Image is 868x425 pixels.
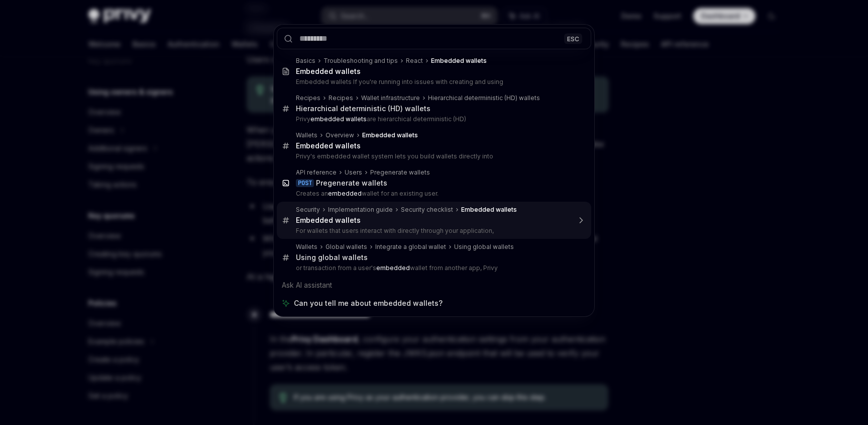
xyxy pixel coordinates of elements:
[296,206,320,214] div: Security
[316,179,387,188] div: Pregenerate wallets
[564,33,582,44] div: ESC
[296,104,430,113] div: Hierarchical deterministic (HD) wallets
[328,190,362,197] b: embedded
[406,57,423,65] div: React
[296,227,570,235] p: For wallets that users interact with directly through your application,
[431,57,487,64] b: Embedded wallets
[296,115,570,123] p: Privy are hierarchical deterministic (HD)
[323,57,398,65] div: Troubleshooting and tips
[296,141,361,150] b: Embedded wallets
[454,243,514,251] div: Using global wallets
[296,253,368,262] div: Using global wallets
[296,216,361,224] b: Embedded wallets
[296,264,570,272] p: or transaction from a user's wallet from another app, Privy
[401,206,453,214] div: Security checklist
[296,94,320,102] div: Recipes
[362,131,418,139] b: Embedded wallets
[376,264,410,272] b: embedded
[325,131,354,139] div: Overview
[345,168,362,177] div: Users
[329,94,353,102] div: Recipes
[370,168,430,177] div: Pregenerate wallets
[375,243,446,251] div: Integrate a global wallet
[325,243,367,251] div: Global wallets
[428,94,540,102] div: Hierarchical deterministic (HD) wallets
[296,67,361,75] b: Embedded wallets
[296,57,315,65] div: Basics
[296,131,317,139] div: Wallets
[296,190,570,198] p: Creates an wallet for an existing user.
[296,78,570,86] p: Embedded wallets If you're running into issues with creating and using
[294,298,443,308] span: Can you tell me about embedded wallets?
[461,206,517,213] b: Embedded wallets
[296,152,570,160] p: Privy's embedded wallet system lets you build wallets directly into
[328,206,393,214] div: Implementation guide
[296,168,337,177] div: API reference
[296,243,317,251] div: Wallets
[296,179,314,187] div: POST
[361,94,420,102] div: Wallet infrastructure
[310,115,367,123] b: embedded wallets
[277,276,591,294] div: Ask AI assistant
